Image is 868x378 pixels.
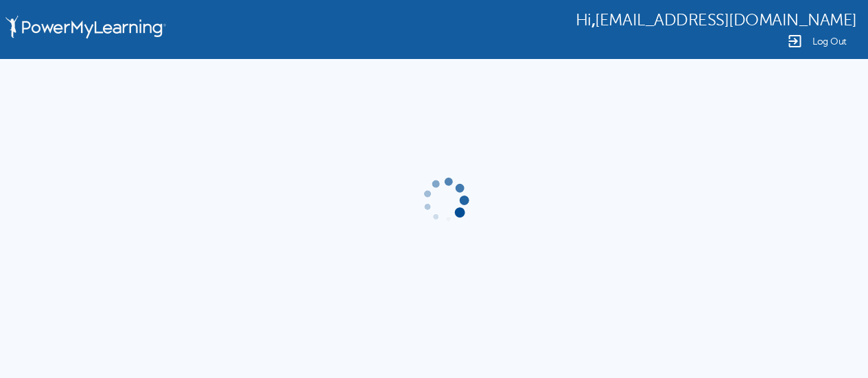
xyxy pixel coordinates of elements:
[576,11,591,29] span: Hi
[786,33,803,49] img: Logout Icon
[576,10,857,29] div: ,
[812,36,847,47] span: Log Out
[595,11,857,29] span: [EMAIL_ADDRESS][DOMAIN_NAME]
[420,175,471,226] img: gif-load2.gif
